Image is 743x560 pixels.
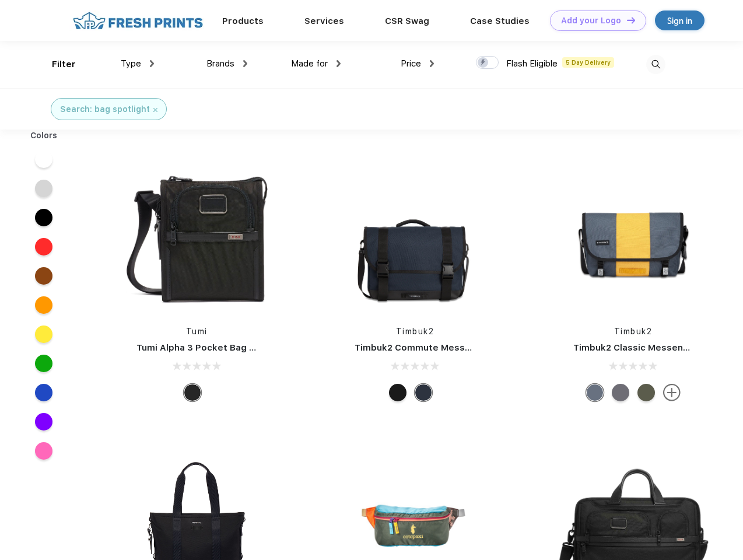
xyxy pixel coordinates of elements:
img: func=resize&h=266 [556,159,711,314]
a: Timbuk2 Classic Messenger Bag [573,342,718,353]
a: Tumi [186,327,208,336]
div: Eco Nautical [415,384,432,401]
img: filter_cancel.svg [153,108,157,112]
img: fo%20logo%202.webp [69,10,206,31]
img: func=resize&h=266 [337,159,492,314]
div: Search: bag spotlight [60,103,150,116]
a: Timbuk2 Commute Messenger Bag [355,342,511,353]
div: Filter [52,58,76,71]
a: Tumi Alpha 3 Pocket Bag Small [136,342,273,353]
span: Made for [291,58,328,69]
div: Black [184,384,201,401]
a: Products [222,16,264,26]
a: Sign in [655,10,705,30]
div: Eco Black [389,384,406,401]
img: dropdown.png [243,60,247,67]
div: Colors [22,129,66,142]
img: func=resize&h=266 [119,159,274,314]
div: Eco Lightbeam [586,384,604,401]
span: Type [121,58,141,69]
img: dropdown.png [430,60,434,67]
img: more.svg [663,384,681,401]
img: desktop_search.svg [646,55,665,74]
img: DT [627,17,635,23]
span: Price [401,58,421,69]
img: dropdown.png [337,60,341,67]
div: Sign in [667,14,692,27]
a: Timbuk2 [614,327,653,336]
a: Timbuk2 [396,327,434,336]
img: dropdown.png [150,60,154,67]
div: Eco Army [637,384,655,401]
span: Brands [206,58,234,69]
div: Add your Logo [561,16,621,26]
span: 5 Day Delivery [562,57,614,68]
span: Flash Eligible [506,58,558,69]
div: Eco Army Pop [612,384,629,401]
